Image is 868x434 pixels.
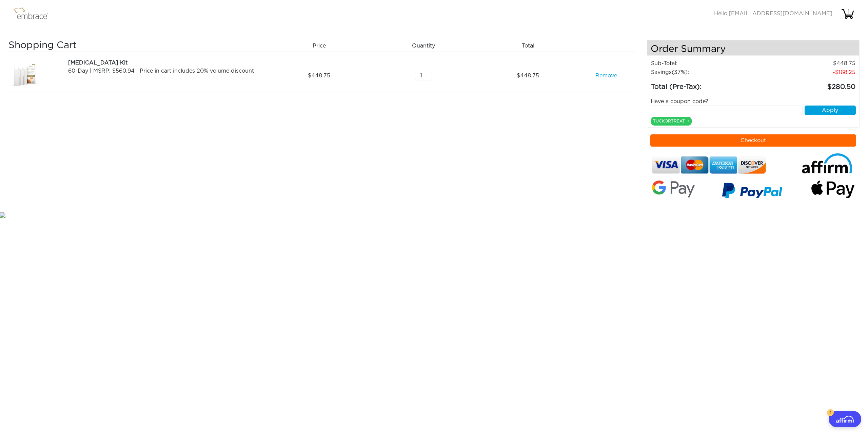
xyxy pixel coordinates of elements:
a: x [687,118,690,124]
span: (37%) [672,70,688,75]
div: 1 [842,8,855,16]
a: Remove [595,72,617,80]
div: TUCKORTREAT [651,117,692,126]
img: fullApplePay.png [811,181,854,198]
td: Total (Pre-Tax): [651,77,764,92]
div: [MEDICAL_DATA] Kit [68,59,264,67]
div: Have a coupon code? [646,97,861,106]
div: 60-Day | MSRP: $560.94 | Price in cart includes 20% volume discount [68,67,264,75]
td: 168.25 [764,68,856,77]
img: Google-Pay-Logo.svg [652,181,695,197]
button: Checkout [650,134,856,147]
td: Sub-Total: [651,59,764,68]
h4: Order Summary [647,40,860,56]
td: 280.50 [764,77,856,92]
td: 448.75 [764,59,856,68]
img: paypal-v3.png [722,179,783,204]
div: Price [270,40,374,52]
img: cart [841,7,854,21]
span: 448.75 [308,72,330,80]
span: Quantity [412,42,435,50]
td: Savings : [651,68,764,77]
img: logo.png [12,5,56,22]
img: affirm-logo.svg [800,153,854,173]
span: Hello, [714,11,832,16]
a: 1 [841,11,854,16]
span: [EMAIL_ADDRESS][DOMAIN_NAME] [729,11,832,16]
span: 448.75 [517,72,539,80]
img: credit-cards.png [652,153,766,177]
div: Total [478,40,583,52]
button: Apply [805,106,856,115]
img: a09f5d18-8da6-11e7-9c79-02e45ca4b85b.jpeg [8,59,42,93]
h3: Shopping Cart [8,40,264,52]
